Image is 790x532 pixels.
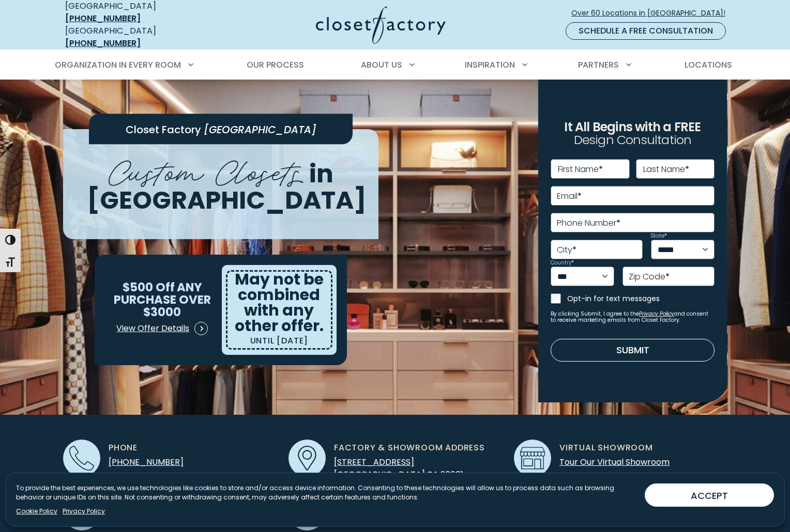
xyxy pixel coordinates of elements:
a: [PHONE_NUMBER] [65,37,141,49]
a: [STREET_ADDRESS] [GEOGRAPHIC_DATA],CA 90061 [334,456,463,480]
span: Locations [685,59,732,71]
span: in [GEOGRAPHIC_DATA] [87,157,367,217]
span: 90061 [440,468,463,480]
label: Last Name [643,165,689,174]
label: Country [551,260,574,265]
span: Custom Closets [109,146,303,193]
nav: Primary Menu [48,51,742,80]
a: Cookie Policy [16,507,57,516]
label: Zip Code [629,273,670,281]
span: ANY PURCHASE OVER $3000 [114,279,211,320]
label: First Name [558,165,603,174]
label: Phone Number [557,219,620,227]
a: Privacy Policy [639,310,674,318]
span: [GEOGRAPHIC_DATA] [334,468,425,480]
span: Our Process [247,59,304,71]
span: It All Begins with a FREE [564,118,701,135]
a: Tour Our Virtual Showroom [559,456,670,468]
a: [PHONE_NUMBER] [65,12,141,24]
a: Over 60 Locations in [GEOGRAPHIC_DATA]! [571,4,734,22]
img: Closet Factory Logo [316,6,446,44]
p: To provide the best experiences, we use technologies like cookies to store and/or access device i... [16,483,636,502]
a: Schedule a Free Consultation [566,22,726,40]
span: Organization in Every Room [55,59,181,71]
button: Submit [551,339,715,362]
span: Phone [109,442,138,454]
span: Closet Factory [126,122,201,137]
img: Showroom icon [520,446,545,471]
span: About Us [361,59,402,71]
span: Design Consultation [574,132,692,149]
label: City [557,246,576,254]
span: Partners [578,59,619,71]
span: $500 Off [123,279,175,295]
span: View Offer Details [116,322,189,335]
div: [GEOGRAPHIC_DATA] [65,25,215,50]
label: State [651,233,667,239]
p: UNTIL [DATE] [250,334,309,348]
small: By clicking Submit, I agree to the and consent to receive marketing emails from Closet Factory. [551,311,715,323]
label: Opt-in for text messages [567,293,715,304]
a: [PHONE_NUMBER] [109,456,184,468]
span: Over 60 Locations in [GEOGRAPHIC_DATA]! [571,8,734,19]
span: Inspiration [465,59,515,71]
span: CA [427,468,438,480]
span: [GEOGRAPHIC_DATA] [204,122,316,137]
label: Email [557,192,582,200]
span: Virtual Showroom [559,442,653,454]
span: [STREET_ADDRESS] [334,456,414,468]
a: Privacy Policy [63,507,105,516]
button: ACCEPT [645,483,774,507]
a: View Offer Details [116,318,208,339]
span: May not be combined with any other offer. [235,268,324,337]
span: Factory & Showroom Address [334,442,485,454]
